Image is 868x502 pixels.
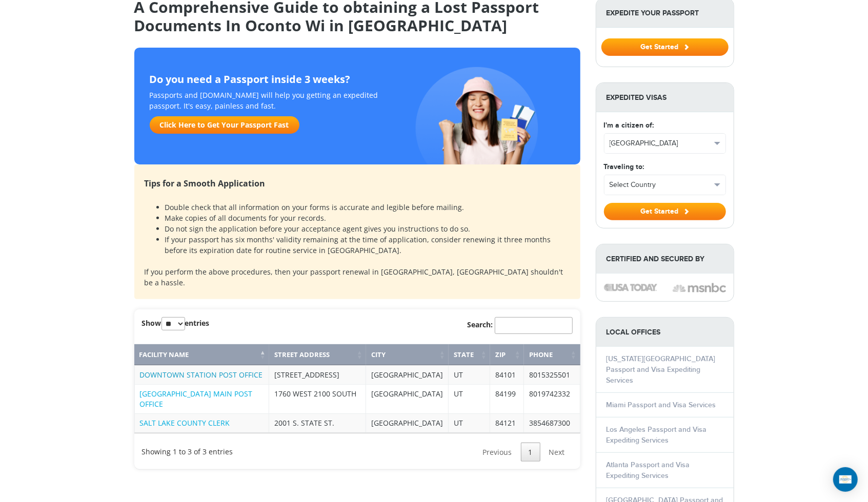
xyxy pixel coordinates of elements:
[165,223,570,234] li: Do not sign the application before your acceptance agent gives you instructions to do so.
[524,365,580,384] td: 8015325501
[449,365,490,384] td: UT
[468,317,573,334] label: Search:
[604,284,657,291] img: image description
[521,443,540,462] a: 1
[607,401,716,409] a: Miami Passport and Visa Services
[150,73,565,86] strong: Do you need a Passport inside 3 weeks?
[449,413,490,433] td: UT
[165,213,570,223] li: Make copies of all documents for your records.
[596,83,734,112] strong: Expedited Visas
[673,282,726,294] img: image description
[269,344,366,365] th: Street Address: activate to sort column ascending
[604,203,726,220] button: Get Started
[604,175,725,195] button: Select Country
[541,443,573,462] a: Next
[145,266,570,288] p: If you perform the above procedures, then your passport renewal in [GEOGRAPHIC_DATA], [GEOGRAPHIC...
[604,120,654,131] label: I'm a citizen of:
[475,443,520,462] a: Previous
[140,418,230,428] a: SALT LAKE COUNTY CLERK
[269,384,366,413] td: 1760 WEST 2100 SOUTH
[150,116,299,134] a: Click Here to Get Your Passport Fast
[490,365,524,384] td: 84101
[140,370,263,380] a: DOWNTOWN STATION POST OFFICE
[449,344,490,365] th: State: activate to sort column ascending
[366,344,449,365] th: City: activate to sort column ascending
[601,43,729,51] a: Get Started
[596,244,734,274] strong: Certified and Secured by
[524,344,580,365] th: Phone: activate to sort column ascending
[165,202,570,213] li: Double check that all information on your forms is accurate and legible before mailing.
[142,317,210,330] label: Show entries
[366,413,449,433] td: [GEOGRAPHIC_DATA]
[607,461,690,480] a: Atlanta Passport and Visa Expediting Services
[596,318,734,347] strong: LOCAL OFFICES
[146,90,393,139] div: Passports and [DOMAIN_NAME] will help you getting an expedited passport. It's easy, painless and ...
[142,441,233,457] div: Showing 1 to 3 of 3 entries
[610,138,711,149] span: [GEOGRAPHIC_DATA]
[490,413,524,433] td: 84121
[610,180,711,190] span: Select Country
[165,234,570,256] li: If your passport has six months' validity remaining at the time of application, consider renewing...
[495,317,573,334] input: Search:
[601,38,729,56] button: Get Started
[604,161,644,172] label: Traveling to:
[269,365,366,384] td: [STREET_ADDRESS]
[607,354,716,385] a: [US_STATE][GEOGRAPHIC_DATA] Passport and Visa Expediting Services
[604,134,725,153] button: [GEOGRAPHIC_DATA]
[140,389,253,409] a: [GEOGRAPHIC_DATA] MAIN POST OFFICE
[524,384,580,413] td: 8019742332
[449,384,490,413] td: UT
[145,177,570,190] h3: Tips for a Smooth Application
[490,344,524,365] th: Zip: activate to sort column ascending
[134,344,270,365] th: Facility Name: activate to sort column descending
[269,413,366,433] td: 2001 S. STATE ST.
[833,467,858,492] div: Open Intercom Messenger
[490,384,524,413] td: 84199
[366,384,449,413] td: [GEOGRAPHIC_DATA]
[162,317,185,330] select: Showentries
[366,365,449,384] td: [GEOGRAPHIC_DATA]
[524,413,580,433] td: 3854687300
[607,425,707,445] a: Los Angeles Passport and Visa Expediting Services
